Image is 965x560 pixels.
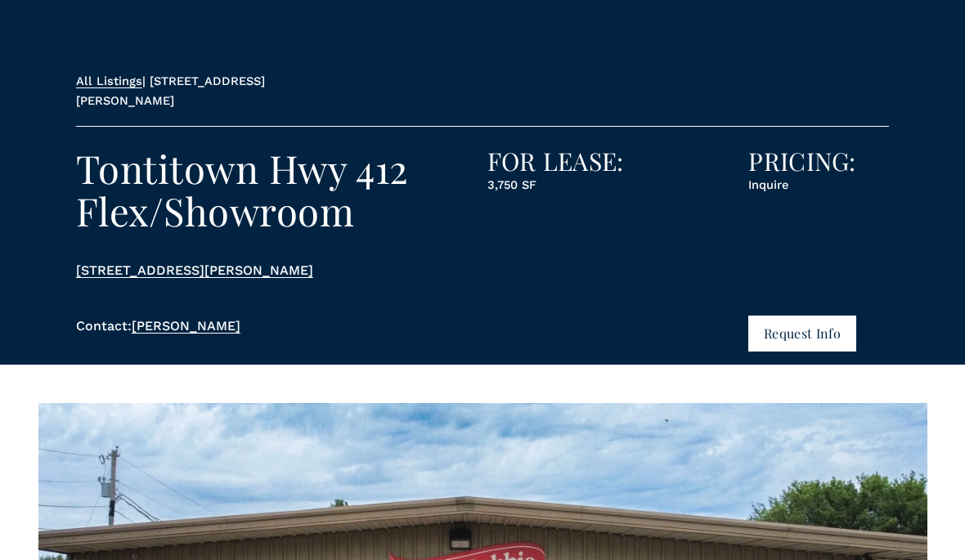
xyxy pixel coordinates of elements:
h3: FOR LEASE: [487,147,628,176]
p: 3,750 SF [487,176,628,195]
p: | [STREET_ADDRESS][PERSON_NAME] [76,72,291,110]
p: Contact: [76,316,254,337]
p: Inquire [748,176,889,195]
h2: Tontitown Hwy 412 Flex/Showroom [76,147,441,231]
button: Request Info [748,316,855,351]
a: [STREET_ADDRESS][PERSON_NAME] [76,262,313,278]
h3: PRICING: [748,147,889,176]
a: [PERSON_NAME] [132,318,240,334]
a: All Listings [76,74,142,88]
